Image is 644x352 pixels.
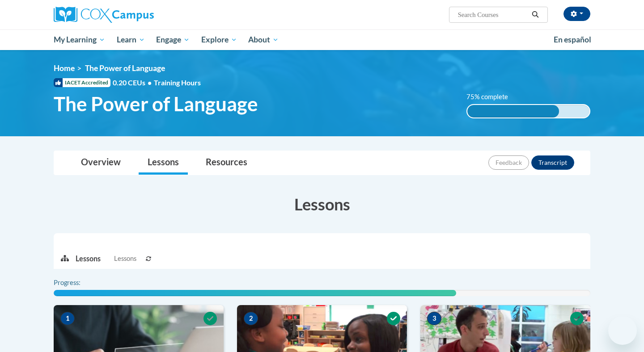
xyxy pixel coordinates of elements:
[243,29,285,50] a: About
[114,254,136,264] span: Lessons
[117,34,145,45] span: Learn
[156,34,190,45] span: Engage
[54,34,105,45] span: My Learning
[154,78,201,87] span: Training Hours
[76,254,101,264] p: Lessons
[54,7,154,23] img: Cox Campus
[457,9,529,20] input: Search Courses
[201,34,237,45] span: Explore
[72,151,130,175] a: Overview
[148,78,152,87] span: •
[54,63,75,73] a: Home
[488,155,529,170] button: Feedback
[54,193,590,215] h3: Lessons
[54,78,110,87] span: IACET Accredited
[111,29,151,50] a: Learn
[85,63,165,73] span: The Power of Language
[248,34,279,45] span: About
[554,35,591,44] span: En español
[139,151,188,175] a: Lessons
[54,92,258,116] span: The Power of Language
[113,78,154,88] span: 0.20 CEUs
[150,29,195,50] a: Engage
[466,92,518,102] label: 75% complete
[48,29,111,50] a: My Learning
[195,29,243,50] a: Explore
[244,312,258,325] span: 2
[608,316,637,345] iframe: Button to launch messaging window
[197,151,256,175] a: Resources
[467,105,559,117] div: 75% complete
[54,7,224,23] a: Cox Campus
[531,155,574,170] button: Transcript
[427,312,441,325] span: 3
[54,278,105,288] label: Progress:
[40,29,604,50] div: Main menu
[563,7,590,21] button: Account Settings
[60,312,75,325] span: 1
[548,30,597,49] a: En español
[529,9,542,20] button: Search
